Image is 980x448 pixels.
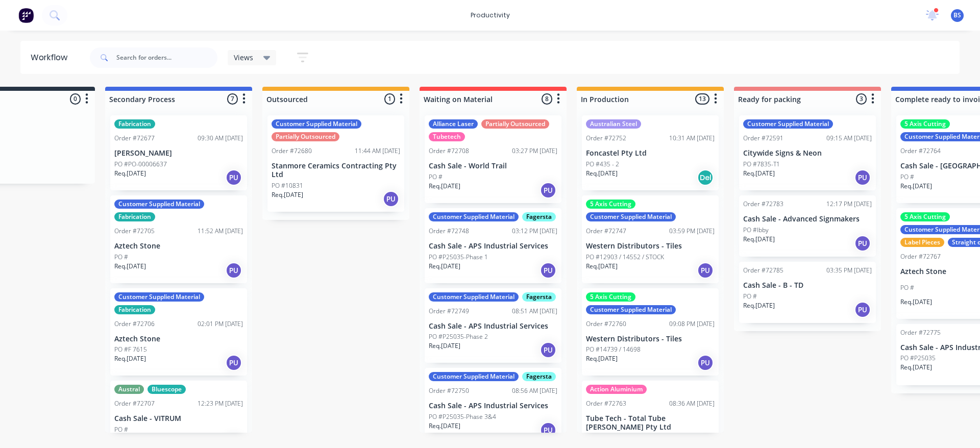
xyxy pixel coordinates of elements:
[586,149,715,158] p: Foncastel Pty Ltd
[826,200,872,209] div: 12:17 PM [DATE]
[429,332,488,341] p: PO #P25035-Phase 2
[114,305,155,314] div: Fabrication
[226,355,242,371] div: PU
[429,322,557,331] p: Cash Sale - APS Industrial Services
[586,212,676,221] div: Customer Supplied Material
[429,182,460,191] p: Req. [DATE]
[540,422,556,438] div: PU
[900,146,941,156] div: Order #72764
[697,169,714,186] div: Del
[586,160,619,169] p: PO #435 - 2
[425,115,561,203] div: Alliance LaserPartially OutsourcedTubetechOrder #7270803:27 PM [DATE]Cash Sale - World TrailPO #R...
[512,386,557,395] div: 08:56 AM [DATE]
[114,149,243,158] p: [PERSON_NAME]
[114,414,243,423] p: Cash Sale - VITRUM
[116,47,217,68] input: Search for orders...
[540,262,556,279] div: PU
[522,212,556,221] div: Fagersta
[669,399,715,408] div: 08:36 AM [DATE]
[114,212,155,221] div: Fabrication
[900,182,932,191] p: Req. [DATE]
[854,302,871,318] div: PU
[669,134,715,143] div: 10:31 AM [DATE]
[355,146,400,156] div: 11:44 AM [DATE]
[267,115,404,212] div: Customer Supplied MaterialPartially OutsourcedOrder #7268011:44 AM [DATE]Stanmore Ceramics Contra...
[669,319,715,329] div: 09:08 PM [DATE]
[272,190,303,200] p: Req. [DATE]
[586,399,626,408] div: Order #72763
[114,262,146,271] p: Req. [DATE]
[743,134,783,143] div: Order #72591
[114,200,204,209] div: Customer Supplied Material
[272,119,361,129] div: Customer Supplied Material
[31,52,72,64] div: Workflow
[743,119,833,129] div: Customer Supplied Material
[739,195,876,257] div: Order #7278312:17 PM [DATE]Cash Sale - Advanced SignmakersPO #IbbyReq.[DATE]PU
[582,115,719,190] div: Australian SteelOrder #7275210:31 AM [DATE]Foncastel Pty LtdPO #435 - 2Req.[DATE]Del
[114,292,204,302] div: Customer Supplied Material
[429,227,469,236] div: Order #72748
[429,412,496,421] p: PO #P25035-Phase 3&4
[481,119,549,129] div: Partially Outsourced
[429,132,465,141] div: Tubetech
[586,169,618,178] p: Req. [DATE]
[854,169,871,186] div: PU
[114,160,167,169] p: PO #PO-00006637
[854,235,871,252] div: PU
[148,385,186,394] div: Bluescope
[429,386,469,395] div: Order #72750
[540,342,556,358] div: PU
[272,132,339,141] div: Partially Outsourced
[540,182,556,198] div: PU
[586,292,635,302] div: 5 Axis Cutting
[586,119,641,129] div: Australian Steel
[114,242,243,251] p: Aztech Stone
[429,119,478,129] div: Alliance Laser
[226,262,242,279] div: PU
[743,292,757,301] p: PO #
[429,212,519,221] div: Customer Supplied Material
[739,262,876,323] div: Order #7278503:35 PM [DATE]Cash Sale - B - TDPO #Req.[DATE]PU
[586,385,647,394] div: Action Aluminium
[425,208,561,283] div: Customer Supplied MaterialFagerstaOrder #7274803:12 PM [DATE]Cash Sale - APS Industrial ServicesP...
[114,425,128,434] p: PO #
[743,281,872,290] p: Cash Sale - B - TD
[198,319,243,329] div: 02:01 PM [DATE]
[586,335,715,343] p: Western Distributors - Tiles
[110,115,247,190] div: FabricationOrder #7267709:30 AM [DATE][PERSON_NAME]PO #PO-00006637Req.[DATE]PU
[110,288,247,376] div: Customer Supplied MaterialFabricationOrder #7270602:01 PM [DATE]Aztech StonePO #F 7615Req.[DATE]PU
[826,134,872,143] div: 09:15 AM [DATE]
[900,283,914,292] p: PO #
[114,319,155,329] div: Order #72706
[272,181,303,190] p: PO #10831
[114,354,146,363] p: Req. [DATE]
[900,328,941,337] div: Order #72775
[429,162,557,170] p: Cash Sale - World Trail
[900,172,914,182] p: PO #
[198,134,243,143] div: 09:30 AM [DATE]
[586,134,626,143] div: Order #72752
[743,149,872,158] p: Citywide Signs & Neon
[512,146,557,156] div: 03:27 PM [DATE]
[826,266,872,275] div: 03:35 PM [DATE]
[429,242,557,251] p: Cash Sale - APS Industrial Services
[429,146,469,156] div: Order #72708
[234,52,253,63] span: Views
[586,319,626,329] div: Order #72760
[512,227,557,236] div: 03:12 PM [DATE]
[900,354,936,363] p: PO #P25035
[900,212,950,221] div: 5 Axis Cutting
[586,305,676,314] div: Customer Supplied Material
[226,169,242,186] div: PU
[272,146,312,156] div: Order #72680
[114,345,147,354] p: PO #F 7615
[429,253,488,262] p: PO #P25035-Phase 1
[512,307,557,316] div: 08:51 AM [DATE]
[425,368,561,443] div: Customer Supplied MaterialFagerstaOrder #7275008:56 AM [DATE]Cash Sale - APS Industrial ServicesP...
[198,399,243,408] div: 12:23 PM [DATE]
[697,262,714,279] div: PU
[522,292,556,302] div: Fagersta
[900,297,932,307] p: Req. [DATE]
[586,227,626,236] div: Order #72747
[429,421,460,431] p: Req. [DATE]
